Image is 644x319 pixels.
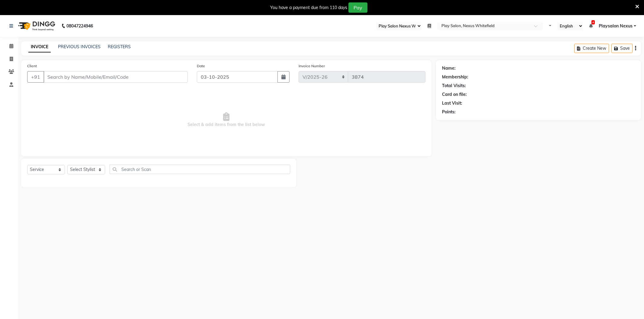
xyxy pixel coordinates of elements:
div: Total Visits: [442,83,466,89]
input: Search or Scan [110,165,290,174]
span: Select & add items from the list below [27,90,425,150]
img: logo [15,17,57,34]
a: PREVIOUS INVOICES [58,44,101,49]
label: Client [27,63,37,69]
div: Points: [442,109,456,115]
label: Date [197,63,205,69]
button: Save [611,44,633,53]
input: Search by Name/Mobile/Email/Code [43,71,188,83]
div: Name: [442,65,456,71]
div: You have a payment due from 110 days [270,5,347,11]
button: +91 [27,71,44,83]
a: INVOICE [28,42,51,52]
span: 4 [591,20,595,24]
button: Create New [574,44,609,53]
b: 08047224946 [66,17,93,34]
label: Invoice Number [299,63,325,69]
div: Card on file: [442,91,467,98]
button: Pay [348,2,367,13]
a: 4 [589,23,593,29]
a: REGISTERS [108,44,131,49]
div: Last Visit: [442,100,462,106]
span: Playsalon Nexus [599,23,633,29]
div: Membership: [442,74,468,80]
